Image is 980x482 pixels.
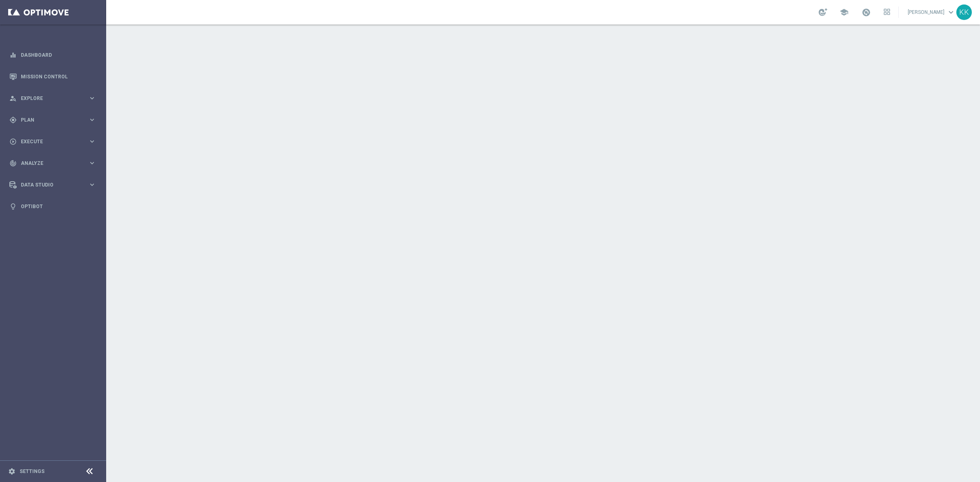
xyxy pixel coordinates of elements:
[9,95,88,102] div: Explore
[21,195,96,217] a: Optibot
[9,52,96,58] button: equalizer Dashboard
[88,116,96,124] i: keyboard_arrow_right
[21,182,88,187] span: Data Studio
[9,203,96,210] button: lightbulb Optibot
[88,94,96,102] i: keyboard_arrow_right
[9,44,96,66] div: Dashboard
[21,96,88,101] span: Explore
[956,4,972,20] div: KK
[840,8,849,17] span: school
[9,116,88,124] div: Plan
[9,138,96,145] button: play_circle_outline Execute keyboard_arrow_right
[9,117,96,123] button: gps_fixed Plan keyboard_arrow_right
[21,118,88,122] span: Plan
[9,195,96,217] div: Optibot
[907,6,956,18] a: [PERSON_NAME]keyboard_arrow_down
[88,181,96,189] i: keyboard_arrow_right
[9,182,96,188] button: Data Studio keyboard_arrow_right
[9,203,17,210] i: lightbulb
[9,138,17,145] i: play_circle_outline
[9,95,96,102] button: person_search Explore keyboard_arrow_right
[20,469,45,474] a: Settings
[9,66,96,87] div: Mission Control
[21,66,96,87] a: Mission Control
[9,160,96,167] button: track_changes Analyze keyboard_arrow_right
[9,181,88,189] div: Data Studio
[21,139,88,144] span: Execute
[9,160,88,167] div: Analyze
[9,73,96,80] button: Mission Control
[88,138,96,145] i: keyboard_arrow_right
[9,95,17,102] i: person_search
[947,8,955,17] span: keyboard_arrow_down
[9,51,17,59] i: equalizer
[8,468,16,475] i: settings
[21,161,88,166] span: Analyze
[9,116,17,124] i: gps_fixed
[9,160,17,167] i: track_changes
[21,44,96,66] a: Dashboard
[9,138,88,145] div: Execute
[88,159,96,167] i: keyboard_arrow_right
